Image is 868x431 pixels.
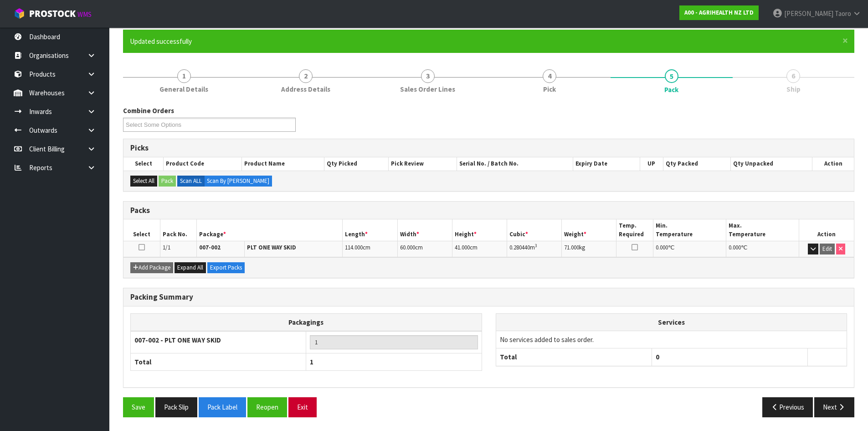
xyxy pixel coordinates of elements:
[281,84,330,94] span: Address Details
[207,262,245,273] button: Export Packs
[159,176,176,187] button: Pack
[123,397,154,417] button: Save
[653,219,726,241] th: Min. Temperature
[177,264,203,271] span: Expand All
[452,219,507,241] th: Height
[130,293,847,301] h3: Packing Summary
[679,5,759,20] a: A00 - AGRIHEALTH NZ LTD
[131,313,482,331] th: Packagings
[820,244,835,254] button: Edit
[175,262,206,273] button: Expand All
[507,219,562,241] th: Cubic
[199,397,246,417] button: Pack Label
[343,219,397,241] th: Length
[507,241,562,257] td: m
[455,244,470,251] span: 41.000
[457,157,573,170] th: Serial No. / Batch No.
[400,84,455,94] span: Sales Order Lines
[155,397,197,417] button: Pack Slip
[784,9,833,18] span: [PERSON_NAME]
[814,397,854,417] button: Next
[656,244,668,251] span: 0.000
[196,219,343,241] th: Package
[665,69,678,83] span: 5
[343,241,397,257] td: cm
[726,241,799,257] td: ℃
[786,69,800,83] span: 6
[204,176,272,187] label: Scan By [PERSON_NAME]
[452,241,507,257] td: cm
[562,219,616,241] th: Weight
[496,314,847,331] th: Services
[177,69,191,83] span: 1
[509,244,530,251] span: 0.280440
[543,84,556,94] span: Pick
[799,219,854,241] th: Action
[564,244,579,251] span: 71.000
[123,219,160,241] th: Select
[247,397,287,417] button: Reopen
[247,244,296,251] strong: PLT ONE WAY SKID
[77,10,92,19] small: WMS
[14,8,25,19] img: cube-alt.png
[160,219,196,241] th: Pack No.
[164,157,242,170] th: Product Code
[543,69,556,83] span: 4
[159,84,208,94] span: General Details
[29,8,76,20] span: ProStock
[726,219,799,241] th: Max. Temperature
[762,397,813,417] button: Previous
[134,336,221,344] strong: 007-002 - PLT ONE WAY SKID
[130,37,192,46] span: Updated successfully
[177,176,205,187] label: Scan ALL
[835,9,851,18] span: Taoro
[616,219,653,241] th: Temp. Required
[663,157,730,170] th: Qty Packed
[345,244,363,251] span: 114.000
[130,144,847,152] h3: Picks
[389,157,457,170] th: Pick Review
[242,157,324,170] th: Product Name
[397,241,452,257] td: cm
[842,34,848,47] span: ×
[656,353,659,361] span: 0
[496,348,652,366] th: Total
[535,243,537,249] sup: 3
[310,358,313,366] span: 1
[786,84,801,94] span: Ship
[130,206,847,215] h3: Packs
[130,176,157,187] button: Select All
[573,157,640,170] th: Expiry Date
[496,331,847,348] td: No services added to sales order.
[562,241,616,257] td: kg
[199,244,221,251] strong: 007-002
[123,106,174,115] label: Combine Orders
[640,157,663,170] th: UP
[653,241,726,257] td: ℃
[123,157,164,170] th: Select
[400,244,415,251] span: 60.000
[397,219,452,241] th: Width
[299,69,313,83] span: 2
[324,157,389,170] th: Qty Picked
[163,244,170,251] span: 1/1
[130,262,173,273] button: Add Package
[288,397,317,417] button: Exit
[123,99,854,424] span: Pack
[729,244,741,251] span: 0.000
[131,353,306,370] th: Total
[664,85,678,94] span: Pack
[730,157,812,170] th: Qty Unpacked
[812,157,854,170] th: Action
[421,69,435,83] span: 3
[684,9,754,16] strong: A00 - AGRIHEALTH NZ LTD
